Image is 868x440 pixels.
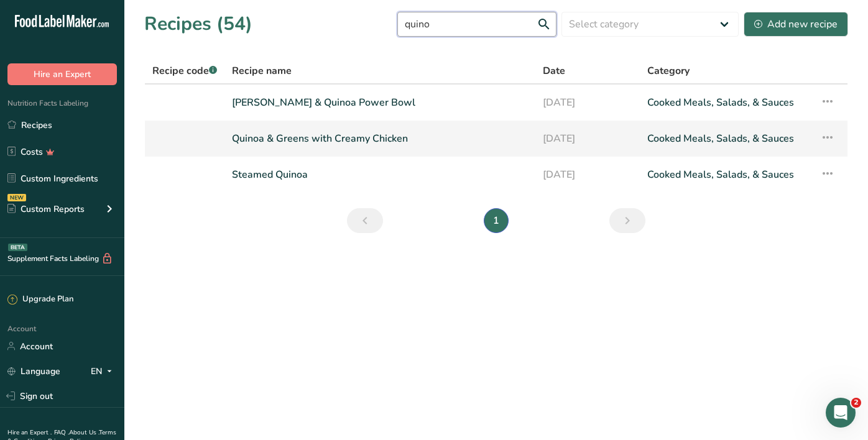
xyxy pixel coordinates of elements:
a: About Us . [69,428,99,437]
a: Previous page [347,208,383,233]
a: Cooked Meals, Salads, & Sauces [647,89,805,116]
a: Quinoa & Greens with Creamy Chicken [232,126,528,152]
h1: Recipes (54) [144,10,252,38]
span: 2 [851,398,861,408]
div: Upgrade Plan [7,293,73,306]
button: Hire an Expert [7,63,117,85]
a: [PERSON_NAME] & Quinoa Power Bowl [232,89,528,116]
div: EN [91,364,117,378]
a: [DATE] [543,89,632,116]
span: Date [543,63,565,78]
div: Add new recipe [754,17,838,32]
iframe: Intercom live chat [826,398,856,428]
a: Cooked Meals, Salads, & Sauces [647,162,805,188]
a: Hire an Expert . [7,428,52,437]
a: Language [7,360,60,382]
span: Category [647,63,690,78]
div: NEW [7,194,26,201]
div: Custom Reports [7,203,85,216]
div: BETA [8,244,27,251]
span: Recipe code [152,64,217,78]
a: [DATE] [543,126,632,152]
span: Recipe name [232,63,292,78]
input: Search for recipe [397,12,556,37]
a: Next page [609,208,645,233]
a: Steamed Quinoa [232,162,528,188]
a: [DATE] [543,162,632,188]
a: FAQ . [54,428,69,437]
a: Cooked Meals, Salads, & Sauces [647,126,805,152]
button: Add new recipe [744,12,848,37]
